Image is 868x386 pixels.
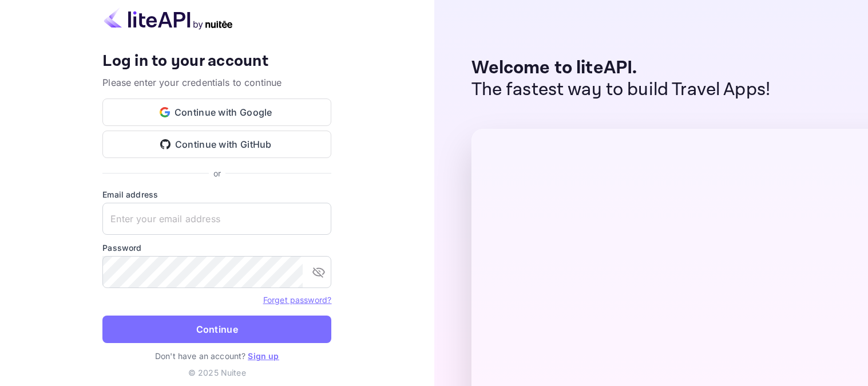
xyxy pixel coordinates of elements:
img: liteapi [102,7,234,30]
button: Continue [102,316,331,343]
p: © 2025 Nuitee [102,367,331,379]
p: The fastest way to build Travel Apps! [471,79,771,101]
h4: Log in to your account [102,52,331,72]
label: Password [102,242,331,254]
p: Please enter your credentials to continue [102,76,331,89]
button: Continue with Google [102,99,331,126]
a: Sign up [248,351,279,361]
button: Continue with GitHub [102,131,331,158]
a: Forget password? [263,294,331,305]
label: Email address [102,188,331,200]
a: Forget password? [263,295,331,305]
input: Enter your email address [102,203,331,235]
p: or [213,167,221,179]
p: Welcome to liteAPI. [471,57,771,79]
p: Don't have an account? [102,350,331,362]
button: toggle password visibility [307,261,330,283]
